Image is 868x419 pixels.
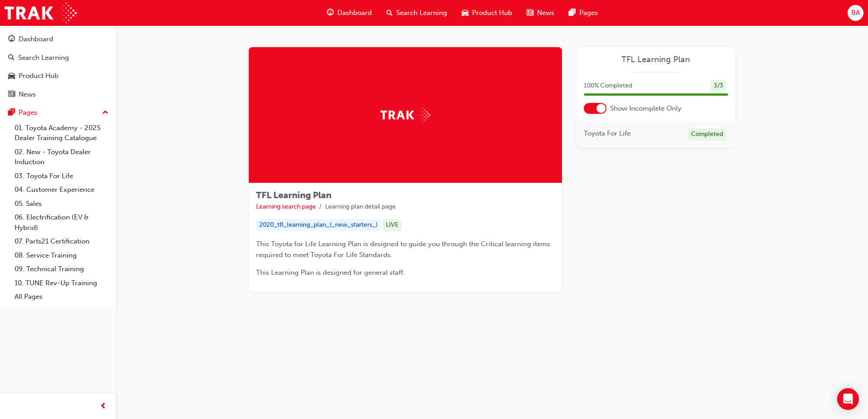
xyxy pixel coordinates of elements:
[4,104,112,121] button: Pages
[102,107,108,119] span: up-icon
[584,81,632,91] span: 100 % Completed
[848,5,863,21] button: BA
[454,4,519,22] a: car-iconProduct Hub
[8,109,15,117] span: pages-icon
[256,268,405,277] span: This Learning Plan is designed for general staff.
[610,103,681,114] span: Show Incomplete Only
[4,31,112,48] a: Dashboard
[256,219,381,231] div: 2020_tfl_learning_plan_(_new_starters_)
[472,8,512,18] span: Product Hub
[11,210,112,234] a: 06. Electrification (EV & Hybrid)
[256,203,316,210] a: Learning search page
[18,53,69,63] div: Search Learning
[537,8,554,18] span: News
[519,4,562,22] a: news-iconNews
[19,34,53,44] div: Dashboard
[8,91,15,99] span: news-icon
[8,72,15,80] span: car-icon
[11,145,112,169] a: 02. New - Toyota Dealer Induction
[4,29,112,104] button: DashboardSearch LearningProduct HubNews
[851,8,860,18] span: BA
[8,54,15,62] span: search-icon
[256,240,552,259] span: This Toyota for Life Learning Plan is designed to guide you through the Critical learning items r...
[11,276,112,290] a: 10. TUNE Rev-Up Training
[11,197,112,211] a: 05. Sales
[396,8,447,18] span: Search Learning
[11,290,112,304] a: All Pages
[11,169,112,183] a: 03. Toyota For Life
[11,183,112,197] a: 04. Customer Experience
[337,8,372,18] span: Dashboard
[380,108,430,122] img: Trak
[379,4,454,22] a: search-iconSearch Learning
[11,248,112,263] a: 08. Service Training
[688,128,726,141] div: Completed
[100,401,107,412] span: prev-icon
[562,4,605,22] a: pages-iconPages
[256,190,331,200] span: TFL Learning Plan
[11,121,112,145] a: 01. Toyota Academy - 2025 Dealer Training Catalogue
[320,4,379,22] a: guage-iconDashboard
[710,80,726,92] div: 3 / 3
[579,8,598,18] span: Pages
[386,7,393,19] span: search-icon
[462,7,469,19] span: car-icon
[5,3,77,23] img: Trak
[19,71,59,81] div: Product Hub
[19,107,37,118] div: Pages
[327,7,334,19] span: guage-icon
[4,86,112,103] a: News
[584,128,631,139] span: Toyota For Life
[8,35,15,44] span: guage-icon
[527,7,533,19] span: news-icon
[837,388,859,410] div: Open Intercom Messenger
[11,262,112,276] a: 09. Technical Training
[569,7,576,19] span: pages-icon
[19,89,36,100] div: News
[11,234,112,248] a: 07. Parts21 Certification
[4,68,112,84] a: Product Hub
[325,202,396,212] li: Learning plan detail page
[383,219,402,231] div: LIVE
[584,54,728,65] a: TFL Learning Plan
[4,49,112,66] a: Search Learning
